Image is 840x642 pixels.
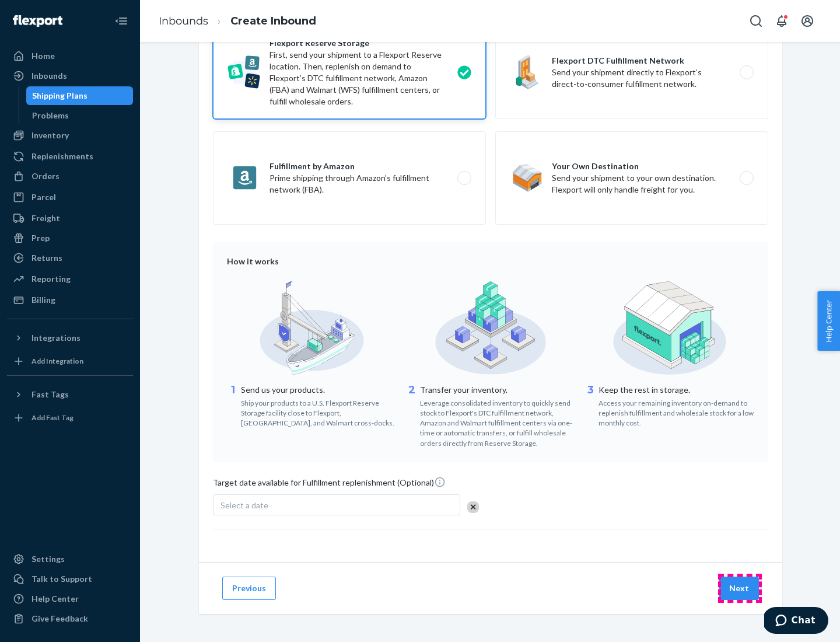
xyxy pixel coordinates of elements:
[241,384,397,396] p: Send us your products.
[32,573,92,585] div: Talk to Support
[230,15,316,27] a: Create Inbound
[32,593,79,605] div: Help Center
[32,212,60,224] div: Freight
[32,232,50,244] div: Prep
[159,15,208,27] a: Inbounds
[7,147,133,166] a: Replenishments
[32,613,88,624] div: Give Feedback
[7,229,133,247] a: Prep
[7,126,133,145] a: Inventory
[7,385,133,404] button: Fast Tags
[32,191,56,203] div: Parcel
[32,170,60,182] div: Orders
[7,609,133,628] button: Give Feedback
[32,413,73,423] div: Add Fast Tag
[7,352,133,371] a: Add Integration
[420,396,576,448] div: Leverage consolidated inventory to quickly send stock to Flexport's DTC fulfillment network, Amaz...
[420,384,576,396] p: Transfer your inventory.
[227,383,239,428] div: 1
[26,106,134,125] a: Problems
[32,553,65,565] div: Settings
[598,384,754,396] p: Keep the rest in storage.
[817,291,840,351] button: Help Center
[7,270,133,288] a: Reporting
[32,110,69,121] div: Problems
[32,252,62,264] div: Returns
[32,332,80,344] div: Integrations
[26,86,134,105] a: Shipping Plans
[744,9,768,33] button: Open Search Box
[7,570,133,588] button: Talk to Support
[7,550,133,568] a: Settings
[584,383,596,428] div: 3
[7,47,133,65] a: Home
[13,15,62,27] img: Flexport logo
[32,70,67,82] div: Inbounds
[7,291,133,309] a: Billing
[406,383,418,448] div: 2
[7,249,133,267] a: Returns
[7,409,133,427] a: Add Fast Tag
[32,90,87,102] div: Shipping Plans
[213,476,446,493] span: Target date available for Fulfillment replenishment (Optional)
[32,273,71,285] div: Reporting
[32,50,55,62] div: Home
[32,130,69,141] div: Inventory
[149,4,325,39] ol: breadcrumbs
[32,151,93,162] div: Replenishments
[7,209,133,228] a: Freight
[220,500,268,510] span: Select a date
[227,256,754,267] div: How it works
[7,329,133,347] button: Integrations
[7,589,133,608] a: Help Center
[110,9,133,33] button: Close Navigation
[7,167,133,186] a: Orders
[241,396,397,428] div: Ship your products to a U.S. Flexport Reserve Storage facility close to Flexport, [GEOGRAPHIC_DAT...
[770,9,793,33] button: Open notifications
[796,9,819,33] button: Open account menu
[222,577,276,600] button: Previous
[7,188,133,207] a: Parcel
[764,607,828,636] iframe: Opens a widget where you can chat to one of our agents
[598,396,754,428] div: Access your remaining inventory on-demand to replenish fulfillment and wholesale stock for a low ...
[32,356,83,366] div: Add Integration
[719,577,759,600] button: Next
[7,67,133,85] a: Inbounds
[32,294,55,306] div: Billing
[32,389,69,400] div: Fast Tags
